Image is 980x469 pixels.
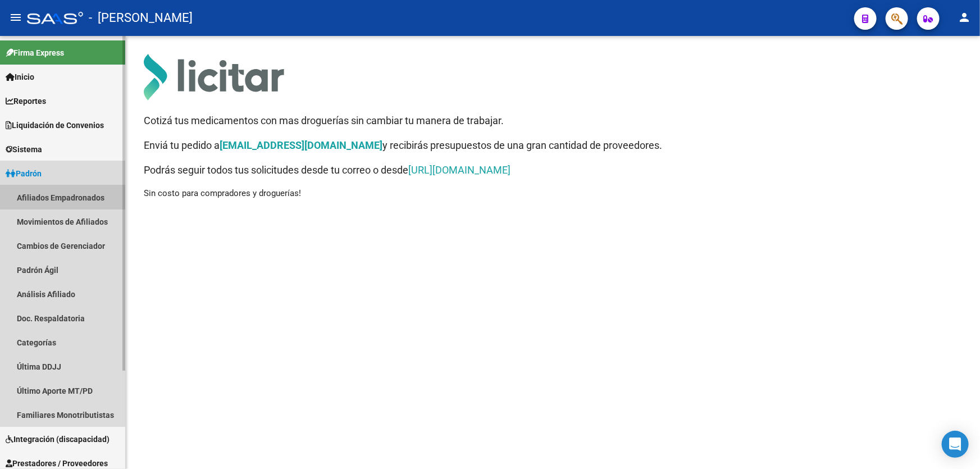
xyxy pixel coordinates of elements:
[6,433,110,445] span: Integración (discapacidad)
[958,11,971,24] mat-icon: person
[6,95,46,107] span: Reportes
[220,139,382,151] a: [EMAIL_ADDRESS][DOMAIN_NAME]
[144,138,962,153] h3: Enviá tu pedido a y recibirás presupuestos de una gran cantidad de proveedores.
[9,11,22,24] mat-icon: menu
[6,167,42,180] span: Padrón
[144,113,962,129] h3: Cotizá tus medicamentos con mas droguerías sin cambiar tu manera de trabajar.
[408,164,510,176] a: [URL][DOMAIN_NAME]
[144,162,962,178] h3: Podrás seguir todos tus solicitudes desde tu correo o desde
[6,47,64,59] span: Firma Express
[942,431,969,458] div: Open Intercom Messenger
[144,54,284,101] img: Logo Licitar
[6,119,104,131] span: Liquidación de Convenios
[6,71,34,83] span: Inicio
[89,6,193,30] span: - [PERSON_NAME]
[6,143,42,156] span: Sistema
[144,187,962,199] p: Sin costo para compradores y droguerías!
